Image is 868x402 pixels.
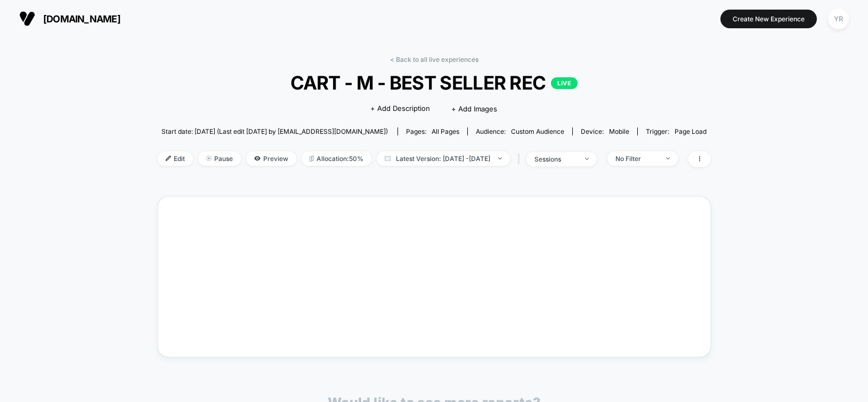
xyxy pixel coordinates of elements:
span: Custom Audience [511,127,564,135]
span: Start date: [DATE] (Last edit [DATE] by [EMAIL_ADDRESS][DOMAIN_NAME]) [161,127,388,135]
div: Audience: [476,127,564,135]
img: Visually logo [19,11,35,27]
a: < Back to all live experiences [390,55,478,63]
div: Pages: [406,127,459,135]
span: mobile [609,127,629,135]
div: Trigger: [646,127,707,135]
p: LIVE [551,77,578,89]
img: end [666,157,670,159]
button: YR [825,8,852,30]
span: + Add Images [451,104,497,113]
span: Latest Version: [DATE] - [DATE] [377,151,510,166]
span: Device: [572,127,637,135]
img: end [585,158,589,160]
img: end [206,156,212,161]
img: end [498,157,502,159]
span: all pages [432,127,459,135]
span: Allocation: 50% [302,151,371,166]
div: YR [828,9,849,29]
span: + Add Description [370,103,430,114]
span: [DOMAIN_NAME] [43,13,120,25]
span: Pause [198,151,241,166]
span: | [515,151,526,167]
span: Edit [158,151,193,166]
span: CART - M - BEST SELLER REC [185,71,683,94]
div: sessions [534,155,577,163]
span: Page Load [675,127,707,135]
button: [DOMAIN_NAME] [16,10,124,27]
img: rebalance [310,156,314,162]
button: Create New Experience [720,10,817,28]
img: edit [166,156,171,161]
div: No Filter [615,155,658,163]
img: calendar [385,156,391,161]
span: Preview [246,151,296,166]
